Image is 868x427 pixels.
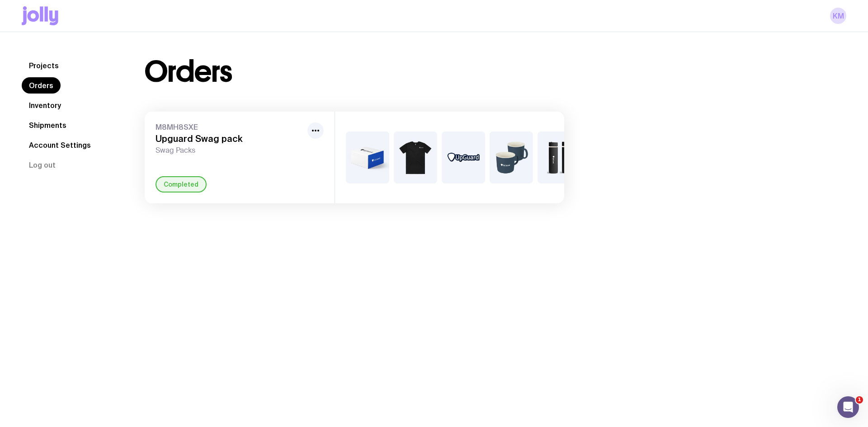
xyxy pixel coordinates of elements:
[22,57,66,74] a: Projects
[830,8,846,24] a: KM
[22,157,63,173] button: Log out
[22,97,68,113] a: Inventory
[156,133,304,144] h3: Upguard Swag pack
[837,396,859,418] iframe: Intercom live chat
[22,137,98,153] a: Account Settings
[156,176,207,192] div: Completed
[22,77,61,94] a: Orders
[22,117,74,133] a: Shipments
[156,146,304,155] span: Swag Packs
[856,396,863,404] span: 1
[145,57,232,86] h1: Orders
[156,122,304,131] span: M8MH8SXE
